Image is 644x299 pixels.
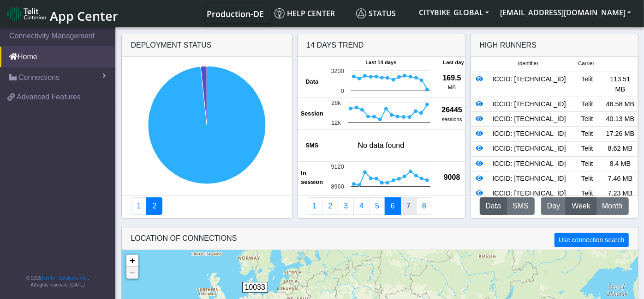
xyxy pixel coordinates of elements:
[488,189,571,199] div: ICCID: [TECHNICAL_ID]
[480,40,537,51] div: High Runners
[338,197,354,215] a: Usage per Country
[441,104,462,116] span: 26445
[571,159,604,169] div: Telit
[307,197,323,215] a: Connections By Country
[352,4,413,23] a: Status
[327,130,435,161] span: No data found
[566,197,596,215] button: Week
[604,159,637,169] div: 8.4 MB
[297,169,327,186] span: In session
[604,114,637,124] div: 40.13 MB
[507,197,535,215] button: SMS
[341,87,344,94] text: 0
[297,109,327,118] span: Session
[7,6,46,21] img: logo-telit-cinterion-gw-new.png
[122,227,638,250] div: LOCATION OF CONNECTIONS
[547,201,560,212] span: Day
[206,4,263,23] a: Your current platform instance
[571,99,604,110] div: Telit
[488,144,571,154] div: ICCID: [TECHNICAL_ID]
[571,74,604,94] div: Telit
[488,159,571,169] div: ICCID: [TECHNICAL_ID]
[448,84,456,92] span: MB
[442,116,462,123] span: sessions
[126,255,138,267] a: Zoom in
[327,59,435,67] span: Last 14 days
[18,72,60,83] span: Connections
[488,129,571,139] div: ICCID: [TECHNICAL_ID]
[42,275,88,281] a: Telit IoT Solutions, Inc.
[7,4,117,24] a: App Center
[400,197,417,215] a: Zero Session
[331,163,344,170] text: 9120
[578,60,594,67] span: Carrier
[602,201,622,212] span: Month
[242,282,268,293] span: 10033
[331,183,344,190] text: 8960
[571,174,604,184] div: Telit
[443,73,461,84] span: 169.5
[444,172,460,183] span: 9008
[131,197,283,215] nav: Summary paging
[17,92,81,103] span: Advanced Features
[443,60,464,65] span: Last day
[274,8,285,18] img: knowledge.svg
[307,197,456,215] nav: Summary paging
[571,129,604,139] div: Telit
[480,197,507,215] button: Data
[331,119,341,126] text: 12k
[596,197,628,215] button: Month
[146,197,162,215] a: Deployment status
[541,197,566,215] button: Day
[572,201,590,212] span: Week
[122,34,292,57] div: Deployment status
[604,189,637,199] div: 7.23 MB
[488,99,571,110] div: ICCID: [TECHNICAL_ID]
[413,4,495,21] button: CITYBIKE_GLOBAL
[604,174,637,184] div: 7.46 MB
[518,60,538,67] span: Identifier
[302,141,322,150] span: SMS
[356,8,396,18] span: Status
[385,197,401,215] a: 14 Days Trend
[331,99,341,106] text: 28k
[488,114,571,124] div: ICCID: [TECHNICAL_ID]
[302,77,322,86] span: Data
[571,114,604,124] div: Telit
[604,74,637,94] div: 113.51 MB
[369,197,385,215] a: Usage by Carrier
[356,8,366,18] img: status.svg
[126,267,138,279] a: Zoom out
[131,197,147,215] a: Connectivity status
[571,189,604,199] div: Telit
[322,197,338,215] a: Carrier
[331,67,344,74] text: 3200
[488,174,571,184] div: ICCID: [TECHNICAL_ID]
[604,99,637,110] div: 46.58 MB
[274,8,335,18] span: Help center
[604,129,637,139] div: 17.26 MB
[571,144,604,154] div: Telit
[298,34,465,57] div: 14 Days Trend
[50,7,118,24] span: App Center
[271,4,352,23] a: Help center
[488,74,571,94] div: ICCID: [TECHNICAL_ID]
[353,197,370,215] a: Connections By Carrier
[207,8,264,19] span: Production-DE
[495,4,637,21] button: [EMAIL_ADDRESS][DOMAIN_NAME]
[555,233,628,247] button: Use connection search
[604,144,637,154] div: 8.62 MB
[416,197,432,215] a: Not Connected for 30 days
